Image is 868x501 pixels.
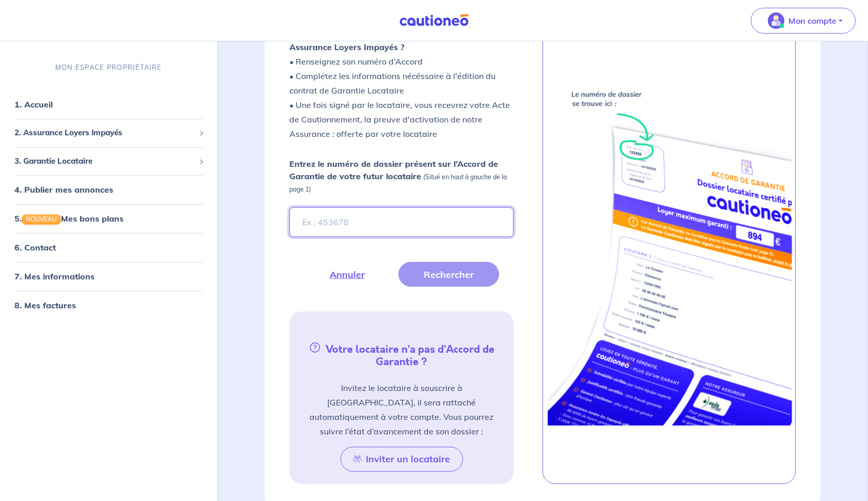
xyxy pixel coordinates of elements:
[14,242,56,253] a: 6. Contact
[546,77,793,426] img: certificate-new.png
[4,94,213,115] div: 1. Accueil
[4,266,213,287] div: 7. Mes informations
[302,381,501,439] p: Invitez le locataire à souscrire à [GEOGRAPHIC_DATA], il sera rattaché automatiquement à votre co...
[4,237,213,258] div: 6. Contact
[289,207,514,237] input: Ex : 453678
[4,151,213,171] div: 3. Garantie Locataire
[293,340,509,368] h5: Votre locataire n’a pas d’Accord de Garantie ?
[289,159,498,181] strong: Entrez le numéro de dossier présent sur l’Accord de Garantie de votre futur locataire
[14,213,123,224] a: 5.NOUVEAUMes bons plans
[4,179,213,200] div: 4. Publier mes annonces
[768,12,784,29] img: illu_account_valid_menu.svg
[14,300,76,310] a: 8. Mes factures
[4,295,213,316] div: 8. Mes factures
[14,155,195,167] span: 3. Garantie Locataire
[788,14,836,27] p: Mon compte
[4,208,213,229] div: 5.NOUVEAUMes bons plans
[55,62,162,72] p: MON ESPACE PROPRIÉTAIRE
[304,262,390,287] button: Annuler
[4,123,213,143] div: 2. Assurance Loyers Impayés
[289,11,514,141] p: • Renseignez son numéro d’Accord • Complétez les informations nécéssaire à l'édition du contrat d...
[14,184,113,195] a: 4. Publier mes annonces
[14,271,95,281] a: 7. Mes informations
[14,127,195,139] span: 2. Assurance Loyers Impayés
[751,8,856,34] button: illu_account_valid_menu.svgMon compte
[340,447,463,472] button: Inviter un locataire
[289,13,513,52] strong: Vous avez retenu un candidat locataire avec un Accord de Garantie Cautioneo et vous souhaitez act...
[289,173,507,193] em: (Situé en haut à gauche de la page 1)
[395,14,473,27] img: Cautioneo
[14,99,53,109] a: 1. Accueil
